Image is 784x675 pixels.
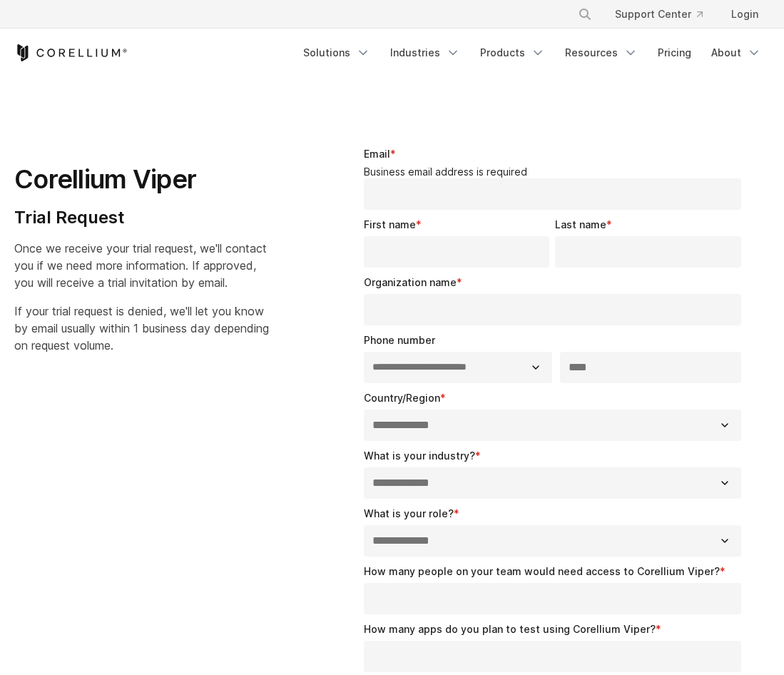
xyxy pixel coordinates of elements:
a: Solutions [295,40,379,66]
span: Email [364,148,390,160]
span: Last name [555,218,606,230]
span: Phone number [364,334,435,346]
span: Organization name [364,276,457,288]
a: Industries [382,40,469,66]
a: Resources [556,40,646,66]
span: How many people on your team would need access to Corellium Viper? [364,565,720,577]
span: What is your industry? [364,450,475,462]
a: Corellium Home [14,44,128,61]
a: About [703,40,770,66]
span: First name [364,218,416,230]
a: Login [720,1,770,27]
span: Country/Region [364,392,440,404]
h4: Trial Request [14,207,278,228]
span: What is your role? [364,507,454,519]
span: How many apps do you plan to test using Corellium Viper? [364,623,656,635]
a: Products [472,40,554,66]
a: Support Center [604,1,714,27]
button: Search [572,1,598,27]
legend: Business email address is required [364,166,747,178]
span: If your trial request is denied, we'll let you know by email usually within 1 business day depend... [14,304,269,352]
a: Pricing [649,40,700,66]
span: Once we receive your trial request, we'll contact you if we need more information. If approved, y... [14,241,267,290]
h1: Corellium Viper [14,163,278,196]
div: Navigation Menu [561,1,770,27]
div: Navigation Menu [295,40,770,66]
